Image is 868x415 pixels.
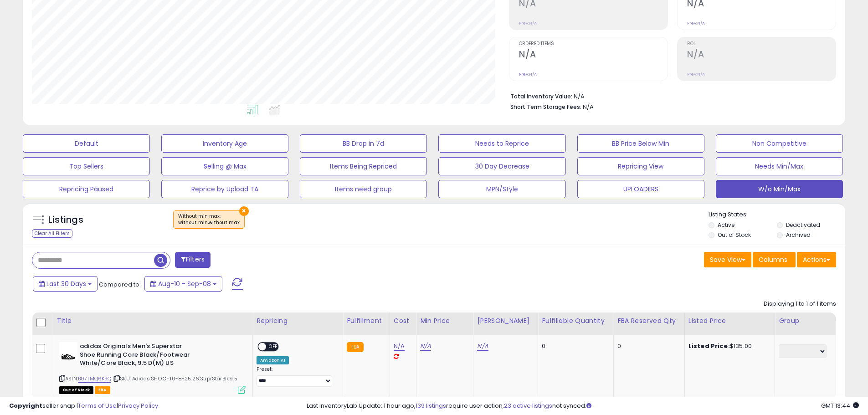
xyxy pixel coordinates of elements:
[347,342,364,352] small: FBA
[144,276,222,292] button: Aug-10 - Sep-08
[583,102,594,111] span: N/A
[542,316,610,326] div: Fulfillable Quantity
[78,375,111,383] a: B07TMQ6KBQ
[394,316,412,326] div: Cost
[504,401,552,410] a: 23 active listings
[267,343,281,351] span: OFF
[786,221,820,229] label: Deactivated
[687,41,836,46] span: ROI
[416,401,446,410] a: 139 listings
[80,342,190,370] b: adidas Originals Men's Superstar Shoe Running Core Black/Footwear White/Core Black, 9.5 D(M) US
[33,276,98,292] button: Last 30 Days
[688,342,768,350] div: $135.00
[577,134,704,153] button: BB Price Below Min
[519,49,668,61] h2: N/A
[9,401,42,410] strong: Copyright
[542,342,606,350] div: 0
[59,342,77,360] img: 31kVcjLzSPL._SL40_.jpg
[753,252,796,267] button: Columns
[239,206,249,216] button: ×
[307,402,859,410] div: Last InventoryLab Update: 1 hour ago, require user action, not synced.
[477,316,534,326] div: [PERSON_NAME]
[57,316,249,326] div: Title
[257,316,339,326] div: Repricing
[175,252,211,268] button: Filters
[59,386,93,394] span: All listings that are currently out of stock and unavailable for purchase on Amazon
[716,157,843,175] button: Needs Min/Max
[300,134,427,153] button: BB Drop in 7d
[519,41,668,46] span: Ordered Items
[300,157,427,175] button: Items Being Repriced
[113,375,237,382] span: | SKU: Adidas:SHO:CF:10-8-25:26:SuprStarBlk9.5
[519,72,537,77] small: Prev: N/A
[420,316,469,326] div: Min Price
[617,342,678,350] div: 0
[718,221,734,229] label: Active
[161,180,288,198] button: Reprice by Upload TA
[118,401,158,410] a: Privacy Policy
[519,20,537,26] small: Prev: N/A
[510,92,572,100] b: Total Inventory Value:
[178,220,240,226] div: without min,without max
[687,72,705,77] small: Prev: N/A
[687,49,836,61] h2: N/A
[577,157,704,175] button: Repricing View
[577,180,704,198] button: UPLOADERS
[716,134,843,153] button: Non Competitive
[161,134,288,153] button: Inventory Age
[394,342,405,351] a: N/A
[764,300,836,308] div: Displaying 1 to 1 of 1 items
[23,134,150,153] button: Default
[821,401,859,410] span: 2025-10-9 13:44 GMT
[46,279,86,288] span: Last 30 Days
[759,255,787,264] span: Columns
[438,134,565,153] button: Needs to Reprice
[158,279,211,288] span: Aug-10 - Sep-08
[178,213,240,226] span: Without min max :
[347,316,386,326] div: Fulfillment
[510,90,829,101] li: N/A
[59,342,246,393] div: ASIN:
[775,313,836,335] th: CSV column name: cust_attr_3_Group
[99,280,141,289] span: Compared to:
[95,386,110,394] span: FBA
[32,229,72,238] div: Clear All Filters
[438,157,565,175] button: 30 Day Decrease
[257,356,288,364] div: Amazon AI
[709,210,845,219] p: Listing States:
[48,214,83,226] h5: Listings
[300,180,427,198] button: Items need group
[477,342,488,351] a: N/A
[786,231,811,239] label: Archived
[797,252,836,267] button: Actions
[687,20,705,26] small: Prev: N/A
[9,402,158,410] div: seller snap | |
[161,157,288,175] button: Selling @ Max
[23,180,150,198] button: Repricing Paused
[617,316,681,326] div: FBA Reserved Qty
[704,252,751,267] button: Save View
[688,342,730,350] b: Listed Price:
[510,103,581,111] b: Short Term Storage Fees:
[257,366,336,387] div: Preset:
[716,180,843,198] button: W/o Min/Max
[23,157,150,175] button: Top Sellers
[779,316,832,326] div: Group
[78,401,117,410] a: Terms of Use
[718,231,751,239] label: Out of Stock
[438,180,565,198] button: MPN/Style
[688,316,771,326] div: Listed Price
[420,342,431,351] a: N/A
